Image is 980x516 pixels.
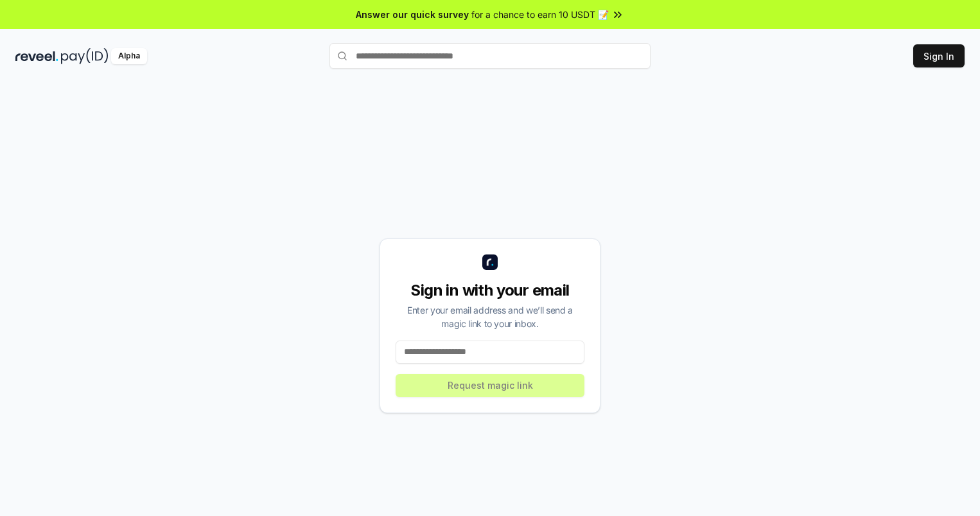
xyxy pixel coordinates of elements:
button: Sign In [913,44,965,67]
div: Enter your email address and we’ll send a magic link to your inbox. [396,303,584,330]
img: reveel_dark [15,48,58,64]
span: Answer our quick survey [356,8,469,21]
img: logo_small [482,254,498,270]
span: for a chance to earn 10 USDT 📝 [471,8,609,21]
div: Alpha [111,48,147,64]
div: Sign in with your email [396,280,584,301]
img: pay_id [61,48,109,64]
